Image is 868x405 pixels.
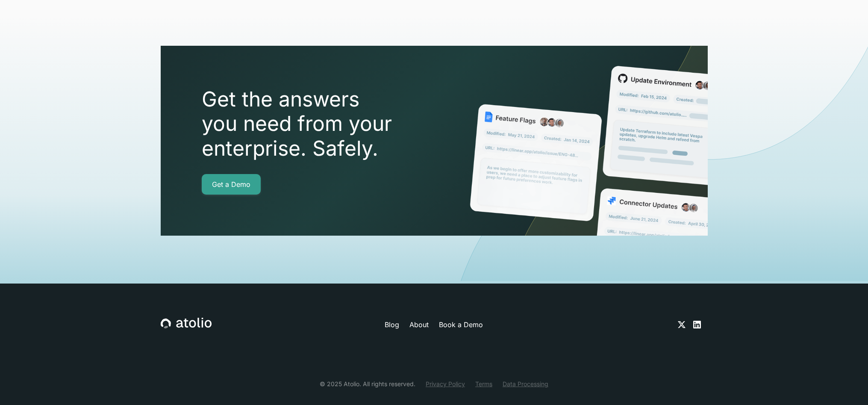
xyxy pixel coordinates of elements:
[320,379,415,388] div: © 2025 Atolio. All rights reserved.
[475,379,492,388] a: Terms
[503,379,548,388] a: Data Processing
[409,319,429,330] a: About
[426,379,465,388] a: Privacy Policy
[439,319,483,330] a: Book a Demo
[385,319,399,330] a: Blog
[202,174,261,195] a: Get a Demo
[825,364,868,405] iframe: Chat Widget
[202,87,441,161] h2: Get the answers you need from your enterprise. Safely.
